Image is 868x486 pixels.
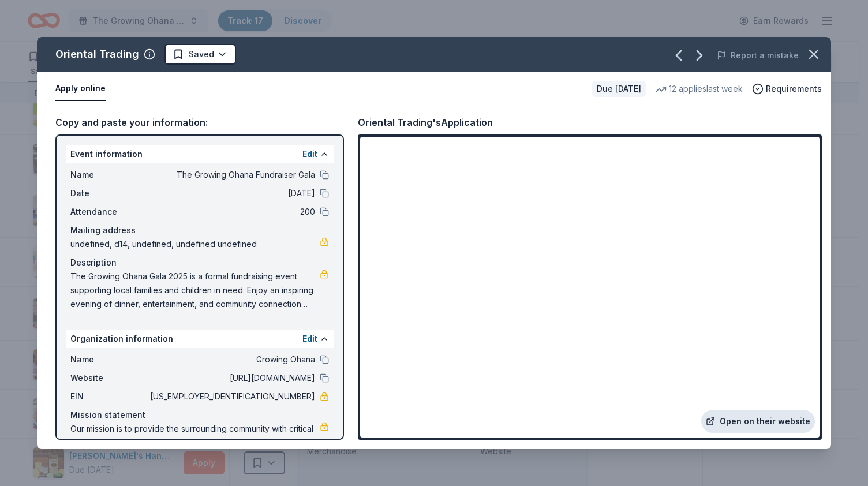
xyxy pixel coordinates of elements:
span: Website [70,371,148,385]
span: EIN [70,390,148,403]
a: Open on their website [701,410,815,433]
div: Mission statement [70,408,329,422]
span: Growing Ohana [148,353,315,367]
div: Oriental Trading [55,45,139,63]
div: Copy and paste your information: [55,115,344,130]
span: [DATE] [148,186,315,200]
div: Oriental Trading's Application [358,115,493,130]
span: Name [70,353,148,367]
div: Mailing address [70,223,329,237]
span: Saved [189,47,214,61]
span: Requirements [766,82,822,96]
button: Requirements [752,82,822,96]
button: Edit [302,332,317,346]
span: Attendance [70,205,148,219]
div: 12 applies last week [655,82,743,96]
span: Name [70,168,148,182]
span: Date [70,186,148,200]
div: Due [DATE] [592,81,646,97]
span: The Growing Ohana Gala 2025 is a formal fundraising event supporting local families and children ... [70,270,320,311]
div: Event information [66,145,334,163]
span: The Growing Ohana Fundraiser Gala [148,168,315,182]
div: Description [70,256,329,270]
span: 200 [148,205,315,219]
div: Organization information [66,330,334,348]
button: Apply online [55,77,106,101]
span: Our mission is to provide the surrounding community with critical education and support services ... [70,422,320,463]
button: Report a mistake [717,48,799,62]
span: undefined, d14, undefined, undefined undefined [70,237,320,251]
span: [US_EMPLOYER_IDENTIFICATION_NUMBER] [148,390,315,403]
button: Edit [302,147,317,161]
span: [URL][DOMAIN_NAME] [148,371,315,385]
button: Saved [164,44,236,65]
